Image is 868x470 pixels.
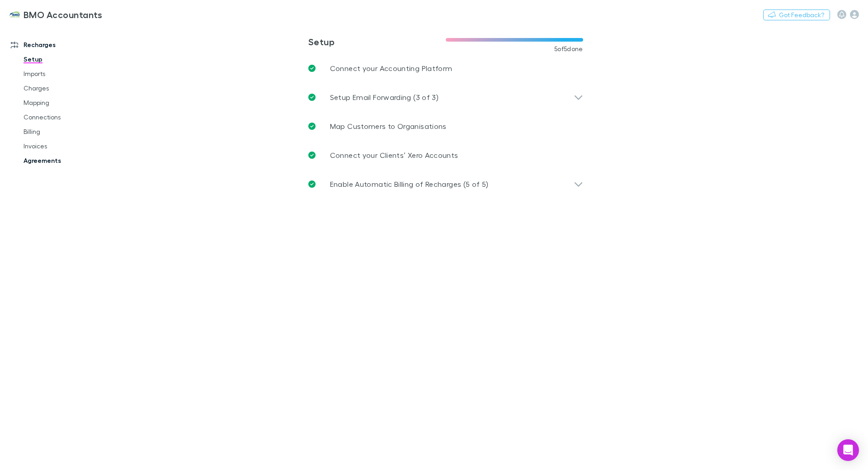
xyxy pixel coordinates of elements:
[330,179,489,190] p: Enable Automatic Billing of Recharges (5 of 5)
[14,124,122,139] a: Billing
[308,36,446,47] h3: Setup
[14,139,122,153] a: Invoices
[14,110,122,124] a: Connections
[301,170,590,199] div: Enable Automatic Billing of Recharges (5 of 5)
[330,150,458,161] p: Connect your Clients’ Xero Accounts
[9,9,20,20] img: BMO Accountants's Logo
[301,112,590,141] a: Map Customers to Organisations
[2,38,122,52] a: Recharges
[330,92,439,103] p: Setup Email Forwarding (3 of 3)
[837,439,859,461] div: Open Intercom Messenger
[14,81,122,95] a: Charges
[14,95,122,110] a: Mapping
[14,66,122,81] a: Imports
[554,45,583,52] span: 5 of 5 done
[24,9,103,20] h3: BMO Accountants
[330,121,447,132] p: Map Customers to Organisations
[330,63,453,74] p: Connect your Accounting Platform
[301,141,590,170] a: Connect your Clients’ Xero Accounts
[14,153,122,168] a: Agreements
[14,52,122,66] a: Setup
[301,83,590,112] div: Setup Email Forwarding (3 of 3)
[4,4,108,25] a: BMO Accountants
[763,9,830,20] button: Got Feedback?
[301,54,590,83] a: Connect your Accounting Platform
